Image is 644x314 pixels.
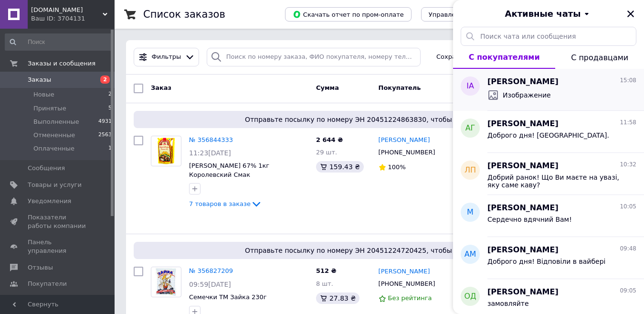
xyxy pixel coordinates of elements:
span: 09:59[DATE] [189,281,231,288]
span: Заказы и сообщения [28,59,95,68]
span: ЛП [465,165,476,176]
button: ЛП[PERSON_NAME]10:32Добрий ранок! Що Ви маєте на увазі, яку саме каву? [453,153,644,195]
a: [PERSON_NAME] [379,267,430,276]
span: [PERSON_NAME] [487,76,559,87]
button: Скачать отчет по пром-оплате [285,7,412,22]
span: С продавцами [571,53,628,62]
span: Изображение [503,90,551,100]
span: [PERSON_NAME] [487,245,559,256]
span: Отзывы [28,263,53,272]
span: [PERSON_NAME] [487,161,559,172]
span: Отправьте посылку по номеру ЭН 20451224863830, чтобы получить оплату [137,115,621,124]
div: [PHONE_NUMBER] [377,278,437,290]
span: ІА [466,81,474,92]
span: 10:05 [620,203,636,211]
div: Ваш ID: 3704131 [31,14,115,23]
button: С продавцами [555,46,644,69]
span: С покупателями [469,53,540,62]
input: Поиск по номеру заказа, ФИО покупателя, номеру телефона, Email, номеру накладной [207,48,421,66]
span: 1 [108,144,112,153]
span: Принятые [33,104,66,113]
span: 10:32 [620,161,636,169]
span: Фильтры [152,53,181,62]
span: Добрий ранок! Що Ви маєте на увазі, яку саме каву? [487,173,623,189]
span: Коробка.UA [31,6,103,14]
button: Управление статусами [421,7,511,22]
span: Активные чаты [505,8,581,20]
span: Скачать отчет по пром-оплате [293,10,404,19]
span: 29 шт. [316,149,337,156]
span: Доброго дня! [GEOGRAPHIC_DATA]. [487,131,609,139]
span: Панель управления [28,238,88,255]
a: № 356844333 [189,136,233,143]
span: Заказ [151,84,171,91]
span: Сумма [316,84,339,91]
span: 5 [108,104,112,113]
span: 100% [388,163,406,171]
div: [PHONE_NUMBER] [377,146,437,159]
span: Сердечно вдячний Вам! [487,216,572,223]
span: 09:05 [620,287,636,295]
span: [PERSON_NAME] [487,287,559,298]
span: 4931 [98,118,112,126]
a: [PERSON_NAME] [379,136,430,145]
span: 09:48 [620,245,636,253]
button: С покупателями [453,46,555,69]
button: АМ[PERSON_NAME]09:48Доброго дня! Відповіли в вайбері [453,237,644,279]
button: Закрыть [625,8,636,20]
span: [PERSON_NAME] [487,119,559,130]
span: Отмененные [33,131,75,140]
span: 11:58 [620,119,636,127]
span: 11:23[DATE] [189,149,231,157]
span: Заказы [28,76,51,84]
span: Товары и услуги [28,181,82,189]
input: Поиск чата или сообщения [461,27,636,46]
span: 7 товаров в заказе [189,200,251,207]
button: ІА[PERSON_NAME]15:08Изображение [453,69,644,111]
span: ОД [464,291,476,302]
span: Покупатели [28,280,67,288]
button: Активные чаты [480,8,617,20]
span: замовляйте [487,300,529,307]
span: Отправьте посылку по номеру ЭН 20451224720425, чтобы получить оплату [137,246,621,255]
a: Семечки ТМ Зайка 230г [189,293,267,301]
a: Фото товару [151,267,181,297]
span: Показатели работы компании [28,213,88,230]
span: 2 644 ₴ [316,136,343,143]
span: 2563 [98,131,112,140]
span: [PERSON_NAME] [487,203,559,214]
span: Уведомления [28,197,71,206]
span: Сообщения [28,164,65,173]
span: АГ [465,123,475,134]
span: Оплаченные [33,144,74,153]
span: 8 шт. [316,280,333,287]
span: Выполненные [33,118,79,126]
a: Фото товару [151,136,181,166]
a: [PERSON_NAME] 67% 1кг Королевский Смак [189,162,269,178]
span: Сохраненные фильтры: [436,53,514,62]
a: 7 товаров в заказе [189,200,262,207]
h1: Список заказов [143,9,225,20]
span: 512 ₴ [316,267,337,274]
span: 2 [108,90,112,99]
span: Управление статусами [429,11,504,18]
span: Покупатель [379,84,421,91]
button: АГ[PERSON_NAME]11:58Доброго дня! [GEOGRAPHIC_DATA]. [453,111,644,153]
img: Фото товару [151,136,181,166]
span: 2 [100,76,110,84]
div: 159.43 ₴ [316,161,364,173]
span: Новые [33,90,54,99]
span: Доброго дня! Відповіли в вайбері [487,258,605,265]
img: Фото товару [155,267,177,297]
a: № 356827209 [189,267,233,274]
button: М[PERSON_NAME]10:05Сердечно вдячний Вам! [453,195,644,237]
span: М [467,207,474,218]
input: Поиск [5,33,113,51]
span: Без рейтинга [388,294,432,302]
span: АМ [465,249,476,260]
div: 27.83 ₴ [316,292,359,304]
span: 15:08 [620,76,636,85]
